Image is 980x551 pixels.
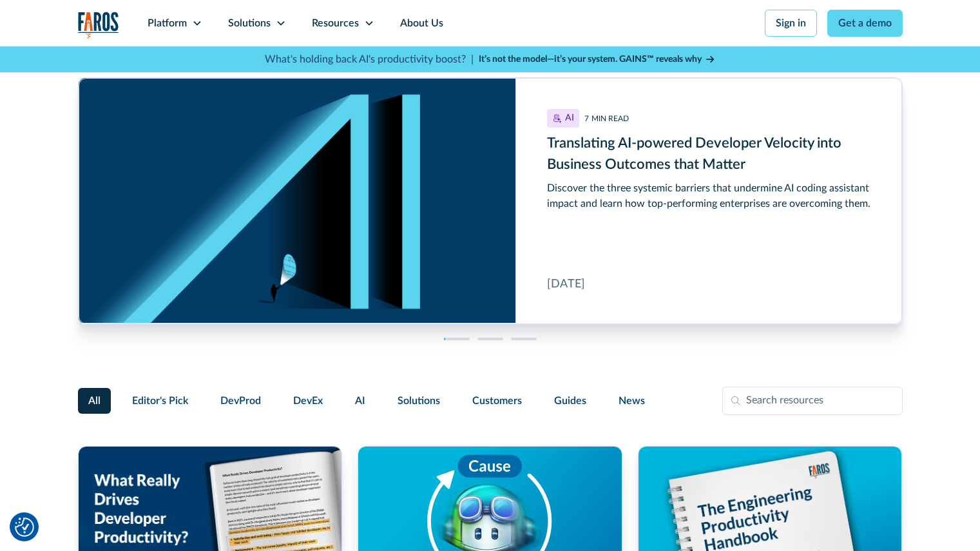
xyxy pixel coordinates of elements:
[78,12,119,38] img: Logo of the analytics and reporting company Faros.
[79,78,902,324] div: cms-link
[15,517,34,537] button: Cookie Settings
[355,393,365,409] span: AI
[312,15,359,31] div: Resources
[78,387,903,415] form: Filter Form
[479,55,702,64] strong: It’s not the model—it’s your system. GAINS™ reveals why
[398,393,440,409] span: Solutions
[228,15,271,31] div: Solutions
[78,12,119,38] a: home
[827,10,903,37] a: Get a demo
[79,78,902,324] a: Translating AI-powered Developer Velocity into Business Outcomes that Matter
[293,393,323,409] span: DevEx
[265,52,474,67] p: What's holding back AI's productivity boost? |
[619,393,645,409] span: News
[722,387,903,415] input: Search resources
[554,393,586,409] span: Guides
[15,517,34,537] img: Revisit consent button
[765,10,817,37] a: Sign in
[472,393,522,409] span: Customers
[88,393,101,409] span: All
[132,393,188,409] span: Editor's Pick
[148,15,187,31] div: Platform
[220,393,261,409] span: DevProd
[479,53,716,66] a: It’s not the model—it’s your system. GAINS™ reveals why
